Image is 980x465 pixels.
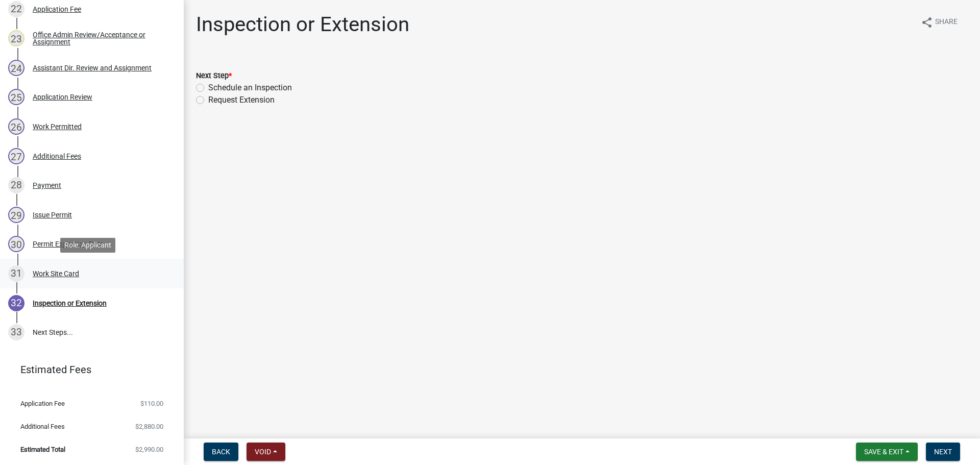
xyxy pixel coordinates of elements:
button: shareShare [913,12,966,32]
div: Application Review [33,93,92,101]
div: Issue Permit [33,211,72,218]
div: 27 [8,148,24,164]
div: 31 [8,265,24,282]
div: 25 [8,89,24,105]
span: Share [935,16,958,29]
span: Application Fee [20,400,65,407]
i: share [921,16,933,29]
div: Role: Applicant [60,238,115,253]
span: Additional Fees [20,423,65,430]
div: 32 [8,295,24,311]
label: Request Extension [208,94,275,106]
h1: Inspection or Extension [196,12,409,37]
span: $110.00 [140,400,163,407]
div: Additional Fees [33,153,81,160]
button: Back [204,443,238,461]
div: 22 [8,1,24,17]
div: 24 [8,60,24,76]
div: 26 [8,118,24,135]
div: Permit Expiration Date [33,240,104,248]
button: Void [247,443,285,461]
div: Payment [33,182,61,189]
div: Inspection or Extension [33,300,107,307]
a: Estimated Fees [8,359,167,380]
div: Assistant Dir. Review and Assignment [33,64,152,71]
span: Save & Exit [864,448,903,456]
span: $2,990.00 [135,446,163,453]
div: 33 [8,324,24,340]
span: $2,880.00 [135,423,163,430]
span: Back [212,448,230,456]
span: Next [934,448,952,456]
span: Estimated Total [20,446,65,453]
div: Work Permitted [33,123,82,130]
button: Next [926,443,960,461]
div: Application Fee [33,6,81,13]
div: 23 [8,30,24,46]
label: Next Step [196,72,232,80]
button: Save & Exit [856,443,918,461]
div: 29 [8,207,24,223]
div: 28 [8,177,24,193]
label: Schedule an Inspection [208,82,292,94]
div: Work Site Card [33,270,79,277]
div: 30 [8,236,24,252]
div: Office Admin Review/Acceptance or Assignment [33,31,167,45]
span: Void [255,448,271,456]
